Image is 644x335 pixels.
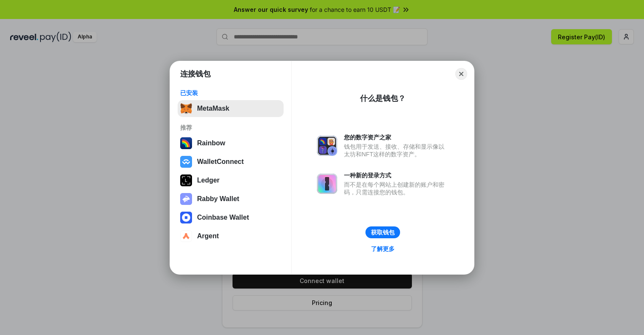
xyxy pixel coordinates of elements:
div: 获取钱包 [371,229,395,236]
div: 什么是钱包？ [360,93,406,103]
div: WalletConnect [197,158,244,166]
button: Rabby Wallet [178,191,284,207]
div: Ledger [197,177,219,184]
img: svg+xml,%3Csvg%20xmlns%3D%22http%3A%2F%2Fwww.w3.org%2F2000%2Fsvg%22%20fill%3D%22none%22%20viewBox... [317,136,337,156]
div: MetaMask [197,105,229,112]
img: svg+xml,%3Csvg%20xmlns%3D%22http%3A%2F%2Fwww.w3.org%2F2000%2Fsvg%22%20fill%3D%22none%22%20viewBox... [180,193,192,205]
div: 钱包用于发送、接收、存储和显示像以太坊和NFT这样的数字资产。 [344,143,449,158]
div: 了解更多 [371,245,395,253]
a: 了解更多 [366,243,400,254]
button: Coinbase Wallet [178,209,284,226]
img: svg+xml,%3Csvg%20fill%3D%22none%22%20height%3D%2233%22%20viewBox%3D%220%200%2035%2033%22%20width%... [180,103,192,114]
div: Coinbase Wallet [197,214,249,221]
div: 已安装 [180,89,281,97]
button: MetaMask [178,100,284,117]
img: svg+xml,%3Csvg%20width%3D%22120%22%20height%3D%22120%22%20viewBox%3D%220%200%20120%20120%22%20fil... [180,137,192,149]
button: 获取钱包 [365,226,400,238]
button: Argent [178,228,284,245]
h1: 连接钱包 [180,69,211,79]
img: svg+xml,%3Csvg%20width%3D%2228%22%20height%3D%2228%22%20viewBox%3D%220%200%2028%2028%22%20fill%3D... [180,230,192,242]
div: 推荐 [180,124,281,131]
button: WalletConnect [178,153,284,170]
div: 而不是在每个网站上创建新的账户和密码，只需连接您的钱包。 [344,181,449,196]
div: Argent [197,232,219,240]
div: 一种新的登录方式 [344,172,449,179]
img: svg+xml,%3Csvg%20width%3D%2228%22%20height%3D%2228%22%20viewBox%3D%220%200%2028%2028%22%20fill%3D... [180,212,192,223]
button: Close [455,68,467,80]
img: svg+xml,%3Csvg%20xmlns%3D%22http%3A%2F%2Fwww.w3.org%2F2000%2Fsvg%22%20width%3D%2228%22%20height%3... [180,174,192,186]
div: Rabby Wallet [197,195,239,203]
div: Rainbow [197,139,225,147]
div: 您的数字资产之家 [344,133,449,141]
button: Rainbow [178,135,284,152]
img: svg+xml,%3Csvg%20xmlns%3D%22http%3A%2F%2Fwww.w3.org%2F2000%2Fsvg%22%20fill%3D%22none%22%20viewBox... [317,174,337,194]
button: Ledger [178,172,284,189]
img: svg+xml,%3Csvg%20width%3D%2228%22%20height%3D%2228%22%20viewBox%3D%220%200%2028%2028%22%20fill%3D... [180,156,192,168]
